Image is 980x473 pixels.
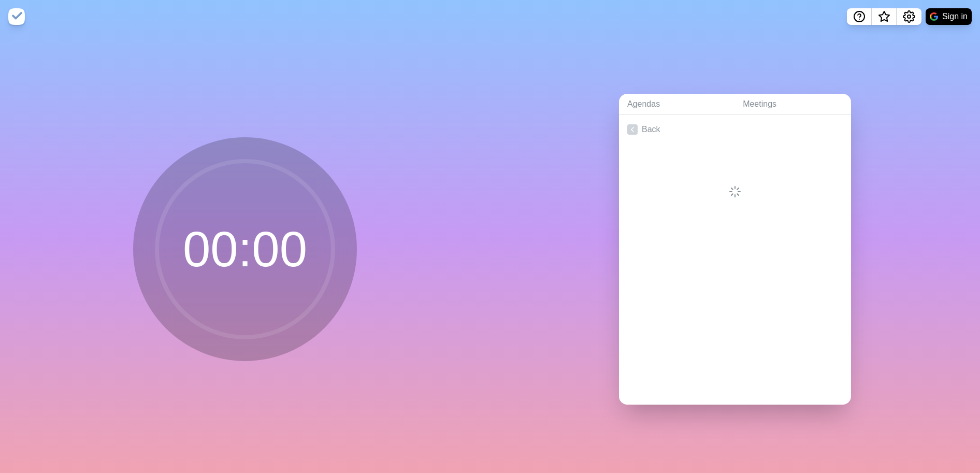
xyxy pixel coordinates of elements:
[734,94,851,115] a: Meetings
[930,12,938,21] img: google logo
[926,8,972,25] button: Sign in
[897,8,921,25] button: Settings
[619,115,851,144] a: Back
[619,94,734,115] a: Agendas
[847,8,872,25] button: Help
[8,8,25,25] img: timeblocks logo
[872,8,897,25] button: What’s new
